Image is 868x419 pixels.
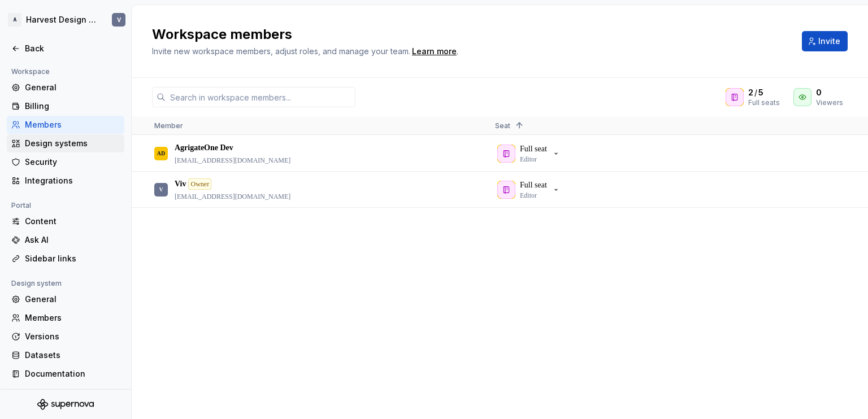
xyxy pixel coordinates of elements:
a: Design systems [7,134,124,152]
span: Invite new workspace members, adjust roles, and manage your team. [152,46,410,56]
div: Design systems [25,138,120,149]
div: Security [25,156,120,168]
p: Editor [520,155,537,164]
p: [EMAIL_ADDRESS][DOMAIN_NAME] [175,192,290,201]
div: V [159,178,163,200]
a: Ask AI [7,231,124,249]
div: General [25,294,120,305]
span: Member [154,121,183,130]
div: Sidebar links [25,253,120,264]
div: Owner [188,178,211,190]
div: V [117,15,121,24]
p: [EMAIL_ADDRESS][DOMAIN_NAME] [175,156,290,165]
p: Full seat [520,180,547,191]
p: AgrigateOne Dev [175,142,233,154]
button: Full seatEditor [495,142,565,165]
a: Content [7,212,124,230]
button: Full seatEditor [495,178,565,201]
a: Learn more [412,46,457,57]
div: General [25,82,120,93]
div: / [748,87,780,98]
a: Datasets [7,346,124,364]
a: Security [7,153,124,171]
p: Viv [175,178,186,190]
span: 2 [748,87,753,98]
div: Versions [25,331,120,342]
span: . [410,47,458,56]
div: Documentation [25,368,120,379]
div: Full seats [748,98,780,107]
div: AD [157,142,165,164]
div: Workspace [7,65,54,78]
div: Content [25,216,120,227]
a: Sidebar links [7,250,124,268]
div: Billing [25,101,120,112]
div: Datasets [25,350,120,361]
a: Members [7,116,124,134]
div: Members [25,312,120,324]
button: Invite [802,31,848,51]
a: General [7,78,124,97]
div: Harvest Design System [26,14,98,25]
input: Search in workspace members... [166,87,355,107]
span: Invite [818,36,840,47]
a: General [7,290,124,308]
a: Members [7,309,124,327]
div: A [8,13,21,27]
p: Full seat [520,143,547,155]
span: 5 [758,87,763,98]
a: Billing [7,97,124,115]
h2: Workspace members [152,25,788,43]
a: Documentation [7,365,124,383]
p: Editor [520,191,537,200]
div: Design system [7,277,66,290]
span: 0 [816,87,822,98]
button: AHarvest Design SystemV [2,7,129,32]
div: Viewers [816,98,843,107]
a: Versions [7,328,124,346]
span: Seat [495,121,510,130]
a: Integrations [7,172,124,190]
div: Back [25,43,120,54]
div: Members [25,119,120,130]
div: Integrations [25,175,120,186]
div: Portal [7,199,36,212]
div: Ask AI [25,234,120,246]
a: Back [7,40,124,58]
svg: Supernova Logo [37,399,94,410]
